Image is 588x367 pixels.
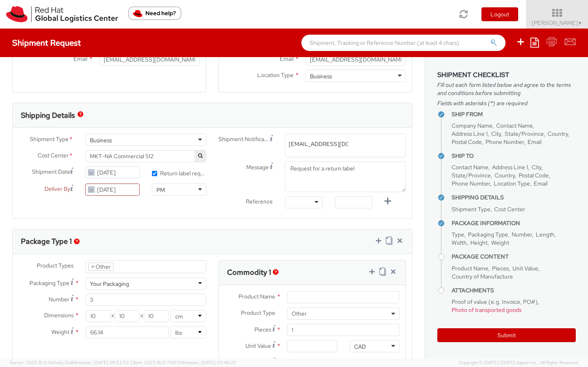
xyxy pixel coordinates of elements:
h4: Attachments [452,287,576,294]
div: CAD [354,343,366,351]
span: Country [548,130,568,137]
span: [PERSON_NAME] [532,19,583,27]
div: Your Packaging [90,280,129,288]
h4: Ship From [452,111,576,117]
h3: Package Type 1 [21,237,72,245]
span: Type [452,231,464,238]
label: Return label required [152,168,206,177]
input: Length [86,310,111,322]
span: Fields with asterisks (*) are required [437,99,576,107]
span: Product Name [238,293,275,300]
span: master, [DATE] 09:52:52 [78,360,129,365]
span: master, [DATE] 09:46:25 [185,360,236,365]
span: Email [528,138,541,146]
span: City [491,130,501,137]
span: X [140,310,144,322]
span: Cost Center [38,151,69,161]
input: Shipment, Tracking or Reference Number (at least 4 chars) [301,35,506,51]
span: Country of Manufacture [452,273,513,280]
span: Address Line 1 [492,164,528,171]
h4: Package Content [452,254,576,260]
span: State/Province [452,172,491,179]
span: Unit Value [512,265,538,272]
span: Copyright © [DATE]-[DATE] Agistix Inc., All Rights Reserved [459,360,578,366]
span: Postal Code [452,138,482,146]
span: Weight [51,328,69,336]
h3: Shipping Details [21,111,75,119]
span: Location Type [494,180,530,187]
span: ▼ [578,20,583,27]
span: Product Name [452,265,488,272]
span: X [111,310,115,322]
span: Email [534,180,548,187]
span: Location Type [257,71,294,79]
span: Client: 2025.18.0-71d3358 [130,360,236,365]
span: Photo of transported goods [452,306,521,314]
span: Other [287,307,399,320]
span: Fill out each form listed below and agree to the terms and conditions before submitting [437,81,576,97]
span: Shipment Notification [218,135,270,144]
li: Other [88,263,114,271]
img: rh-logistics-00dfa346123c4ec078e1.svg [6,6,118,22]
span: Phone Number [486,138,524,146]
span: Other [292,310,395,317]
h4: Ship To [452,153,576,159]
span: Proof of value (e.g. Invoice, PO#) [452,298,538,305]
button: Submit [437,328,576,342]
span: City [532,164,541,171]
span: Reference [246,198,273,205]
span: Country [494,172,515,179]
span: Unit Value [245,342,271,349]
input: Return label required [152,171,157,176]
span: Deliver By [45,185,70,193]
span: Length [536,231,555,238]
span: MKT-NA Commercial 512 [85,150,206,162]
span: Email [280,55,294,62]
button: Logout [481,7,518,21]
span: Phone Number [452,180,490,187]
span: Packaging Type [468,231,508,238]
span: Dimensions [44,312,73,319]
h4: Package Information [452,220,576,226]
span: Number [49,296,69,303]
span: Packaging Type [29,279,69,287]
span: Shipment Date [32,168,70,176]
span: Contact Name [452,164,488,171]
span: Number [512,231,532,238]
h3: Shipment Checklist [437,71,576,79]
span: Shipment Type [30,135,69,144]
div: Business [90,136,112,144]
span: Cost Center [494,206,525,213]
span: Server: 2025.18.0-bb0e0c2bd68 [10,360,129,365]
span: × [91,263,94,270]
h4: Shipping Details [452,195,576,201]
span: Company Name [452,122,492,129]
input: Width [115,310,140,322]
span: Height [470,239,488,246]
span: State/Province [505,130,544,137]
span: Pieces [254,326,271,333]
button: Need help? [128,7,181,20]
span: Pieces [492,265,509,272]
span: Email [73,55,87,62]
div: PM [156,186,165,194]
input: Height [144,310,169,322]
span: Message [246,164,269,171]
span: Product Type [241,309,275,316]
h3: Commodity 1 [227,268,271,276]
span: Product Types [37,262,73,269]
span: Width [452,239,467,246]
span: Shipment Type [452,206,490,213]
span: Contact Name [496,122,533,129]
span: Address Line 1 [452,130,488,137]
div: Business [310,72,332,80]
span: MKT-NA Commercial 512 [90,153,202,160]
span: Postal Code [519,172,549,179]
span: Weight [491,239,509,246]
h4: Shipment Request [12,38,81,47]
